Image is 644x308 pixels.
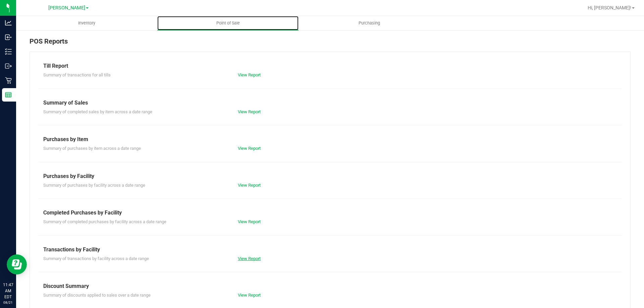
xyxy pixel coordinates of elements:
[207,20,249,26] span: Point of Sale
[43,135,617,143] div: Purchases by Item
[43,209,617,217] div: Completed Purchases by Facility
[43,62,617,70] div: Till Report
[238,183,261,188] a: View Report
[43,219,166,224] span: Summary of completed purchases by facility across a date range
[238,109,261,114] a: View Report
[238,146,261,151] a: View Report
[350,20,389,26] span: Purchasing
[48,5,85,11] span: [PERSON_NAME]
[3,282,13,300] p: 11:47 AM EDT
[43,146,141,151] span: Summary of purchases by item across a date range
[238,293,261,298] a: View Report
[43,109,152,114] span: Summary of completed sales by item across a date range
[5,48,12,55] inline-svg: Inventory
[238,219,261,224] a: View Report
[43,293,151,298] span: Summary of discounts applied to sales over a date range
[43,282,617,290] div: Discount Summary
[238,256,261,261] a: View Report
[43,246,617,254] div: Transactions by Facility
[43,172,617,180] div: Purchases by Facility
[157,16,299,30] a: Point of Sale
[30,36,631,52] div: POS Reports
[43,183,145,188] span: Summary of purchases by facility across a date range
[5,34,12,41] inline-svg: Inbound
[5,63,12,69] inline-svg: Outbound
[43,72,111,77] span: Summary of transactions for all tills
[7,254,27,274] iframe: Resource center
[588,5,631,10] span: Hi, [PERSON_NAME]!
[43,256,149,261] span: Summary of transactions by facility across a date range
[5,77,12,84] inline-svg: Retail
[43,99,617,107] div: Summary of Sales
[5,19,12,26] inline-svg: Analytics
[299,16,440,30] a: Purchasing
[3,300,13,305] p: 08/21
[69,20,104,26] span: Inventory
[5,91,12,98] inline-svg: Reports
[16,16,157,30] a: Inventory
[238,72,261,77] a: View Report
